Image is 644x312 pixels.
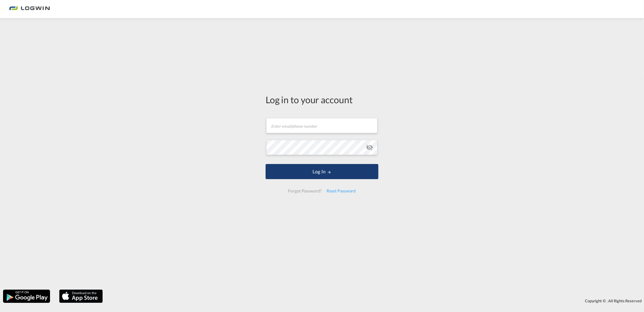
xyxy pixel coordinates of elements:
[324,186,358,196] div: Reset Password
[9,2,50,16] img: bc73a0e0d8c111efacd525e4c8ad7d32.png
[266,164,378,179] button: LOGIN
[286,186,324,196] div: Forgot Password?
[59,289,103,304] img: apple.png
[366,144,373,151] md-icon: icon-eye-off
[266,93,378,106] div: Log in to your account
[266,118,377,133] input: Enter email/phone number
[106,296,644,306] div: Copyright © . All Rights Reserved
[2,289,51,304] img: google.png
